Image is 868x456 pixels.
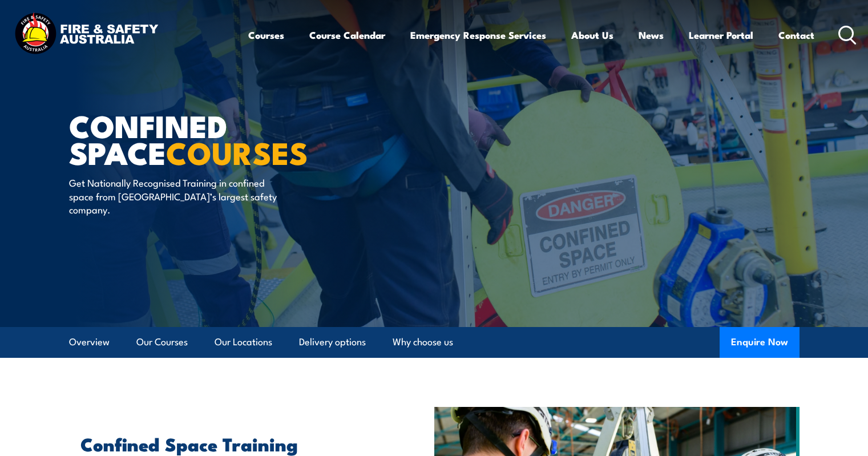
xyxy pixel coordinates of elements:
a: Emergency Response Services [410,20,546,50]
h1: Confined Space [69,112,351,165]
a: Delivery options [299,327,366,357]
a: Course Calendar [309,20,385,50]
a: Our Courses [136,327,188,357]
a: Learner Portal [689,20,753,50]
a: Overview [69,327,110,357]
p: Get Nationally Recognised Training in confined space from [GEOGRAPHIC_DATA]’s largest safety comp... [69,176,277,216]
a: About Us [571,20,613,50]
a: Why choose us [393,327,453,357]
h2: Confined Space Training [80,435,382,451]
strong: COURSES [166,128,308,175]
a: Our Locations [215,327,272,357]
a: Contact [778,20,814,50]
a: Courses [248,20,284,50]
a: News [639,20,664,50]
button: Enquire Now [720,327,800,358]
